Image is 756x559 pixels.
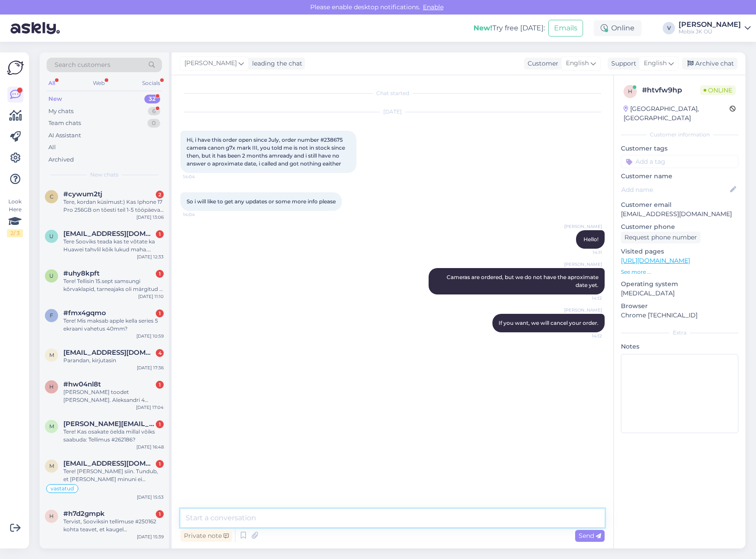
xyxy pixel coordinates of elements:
[156,191,164,199] div: 2
[49,423,54,430] span: m
[621,302,738,311] p: Browser
[90,171,118,179] span: New chats
[156,309,164,317] div: 1
[564,223,602,230] span: [PERSON_NAME]
[608,59,636,68] div: Support
[63,420,155,428] span: markus.somer@gmail.com
[499,320,598,326] span: If you want, we will cancel your order.
[621,200,738,210] p: Customer email
[184,59,237,68] span: [PERSON_NAME]
[7,59,24,76] img: Askly Logo
[584,236,598,243] span: Hello!
[48,107,73,116] div: My chats
[566,59,589,68] span: English
[156,270,164,278] div: 1
[63,349,155,357] span: mesotsuklon97@gmail.com
[621,247,738,256] p: Visited pages
[137,254,164,260] div: [DATE] 12:33
[136,214,164,221] div: [DATE] 13:06
[621,144,738,153] p: Customer tags
[7,198,23,237] div: Look Here
[621,311,738,320] p: Chrome [TECHNICAL_ID]
[63,269,99,277] span: #uhy8kpft
[621,131,738,139] div: Customer information
[621,289,738,298] p: [MEDICAL_DATA]
[624,104,730,123] div: [GEOGRAPHIC_DATA], [GEOGRAPHIC_DATA]
[621,232,701,243] div: Request phone number
[564,261,602,268] span: [PERSON_NAME]
[48,119,81,128] div: Team chats
[569,333,602,339] span: 14:12
[621,222,738,232] p: Customer phone
[183,211,216,218] span: 14:04
[137,364,164,371] div: [DATE] 17:36
[63,238,164,254] div: Tere Sooviks teada kas te võtate ka Huawei tahvlil kõik lukud maha. Ostsin tahvli mis on täieliku...
[183,173,216,180] span: 14:04
[420,3,446,11] span: Enable
[621,172,738,181] p: Customer name
[621,155,738,168] input: Add a tag
[180,530,232,542] div: Private note
[49,272,54,279] span: u
[700,85,736,95] span: Online
[63,357,164,364] div: Parandan, kirjutasin
[63,428,164,444] div: Tere! Kas osakate öelda millal võiks saabuda: Tellimus #262186?
[156,510,164,518] div: 1
[621,257,690,265] a: [URL][DOMAIN_NAME]
[63,198,164,214] div: Tere, kordan küsimust:) Kas Iphone 17 Pro 256GB on tõesti teil 1-5 tööpäeva jooksul saadaval?
[156,381,164,389] div: 1
[187,198,336,205] span: So i will like to get any updates or some more info please
[447,274,600,288] span: Cameras are ordered, but we do not have the aproximate date yet.
[147,119,160,128] div: 0
[156,460,164,468] div: 1
[621,329,738,337] div: Extra
[136,444,164,450] div: [DATE] 16:48
[63,190,102,198] span: #cywum2tj
[473,24,492,32] b: New!
[524,59,558,68] div: Customer
[50,312,53,319] span: f
[621,210,738,219] p: [EMAIL_ADDRESS][DOMAIN_NAME]
[48,155,74,164] div: Archived
[628,88,632,95] span: h
[594,20,642,36] div: Online
[63,309,106,317] span: #fmx4gqmo
[7,229,23,237] div: 2 / 3
[49,383,54,390] span: h
[187,136,346,167] span: Hi, i have this order open since July, order number #238675 camera canon g7x mark III, you told m...
[47,77,57,89] div: All
[49,513,54,519] span: h
[63,460,155,467] span: mirjam.talts@hotmail.com
[63,230,155,238] span: urmet17@gmail.com
[144,95,160,103] div: 32
[621,279,738,289] p: Operating system
[644,59,667,68] span: English
[249,59,302,68] div: leading the chat
[137,494,164,500] div: [DATE] 15:53
[569,249,602,256] span: 14:11
[63,518,164,533] div: Tervist, Sooviksin tellimuse #250162 kohta teavet, et kaugel [PERSON_NAME] on ja kas olete [PERSO...
[137,533,164,540] div: [DATE] 15:39
[679,28,741,35] div: Mobix JK OÜ
[63,380,101,388] span: #hw04nl8t
[621,342,738,351] p: Notes
[48,95,62,103] div: New
[642,85,700,96] div: # htvfw9hp
[49,463,54,469] span: m
[156,230,164,238] div: 1
[180,108,605,116] div: [DATE]
[51,486,74,491] span: vastatud
[50,193,54,200] span: c
[156,349,164,357] div: 4
[91,77,106,89] div: Web
[48,143,56,152] div: All
[63,277,164,293] div: Tere! Tellisin 15.sept samsungi kõrvaklapid, tarneajaks oli märgitud 1-5 tööpäeva, Kuna olid mõel...
[48,131,81,140] div: AI Assistant
[63,467,164,483] div: Tere! [PERSON_NAME] siin. Tundub, et [PERSON_NAME] minuni ei [PERSON_NAME] sooviksin oma raha tag...
[679,21,751,35] a: [PERSON_NAME]Mobix JK OÜ
[49,233,54,239] span: u
[663,22,675,34] div: V
[55,60,110,70] span: Search customers
[682,58,738,70] div: Archive chat
[63,317,164,333] div: Tere! Mis maksab apple kella series 5 ekraani vahetus 40mm?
